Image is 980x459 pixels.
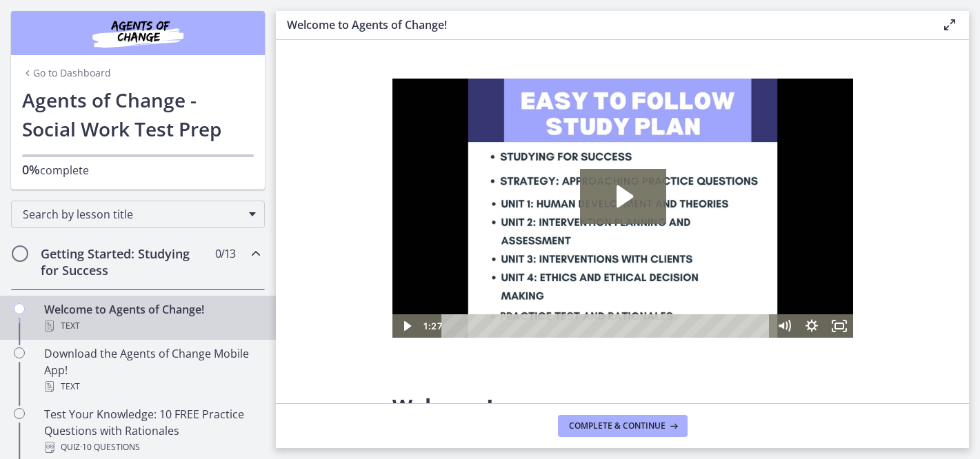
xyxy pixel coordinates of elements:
div: Text [44,378,259,395]
div: Download the Agents of Change Mobile App! [44,345,259,395]
div: Playbar [59,236,371,259]
span: 0% [22,161,40,178]
h3: Welcome to Agents of Change! [287,17,919,33]
h1: Agents of Change - Social Work Test Prep [22,85,254,143]
a: Go to Dashboard [22,66,111,80]
h2: Getting Started: Studying for Success [41,245,209,278]
span: · 10 Questions [80,439,140,456]
div: Search by lesson title [11,201,265,228]
span: Complete & continue [569,420,666,431]
div: Text [44,318,259,334]
span: Welcome! [392,392,493,420]
button: Fullscreen [433,236,461,259]
div: Welcome to Agents of Change! [44,301,259,334]
span: Search by lesson title [23,207,242,222]
button: Mute [378,236,406,259]
span: 0 / 13 [215,245,235,262]
button: Play Video: c1o6hcmjueu5qasqsu00.mp4 [188,90,274,145]
p: complete [22,161,254,178]
div: Test Your Knowledge: 10 FREE Practice Questions with Rationales [44,406,259,456]
button: Complete & continue [558,415,688,437]
img: Agents of Change [55,17,221,50]
button: Show settings menu [406,236,433,259]
div: Quiz [44,439,259,456]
